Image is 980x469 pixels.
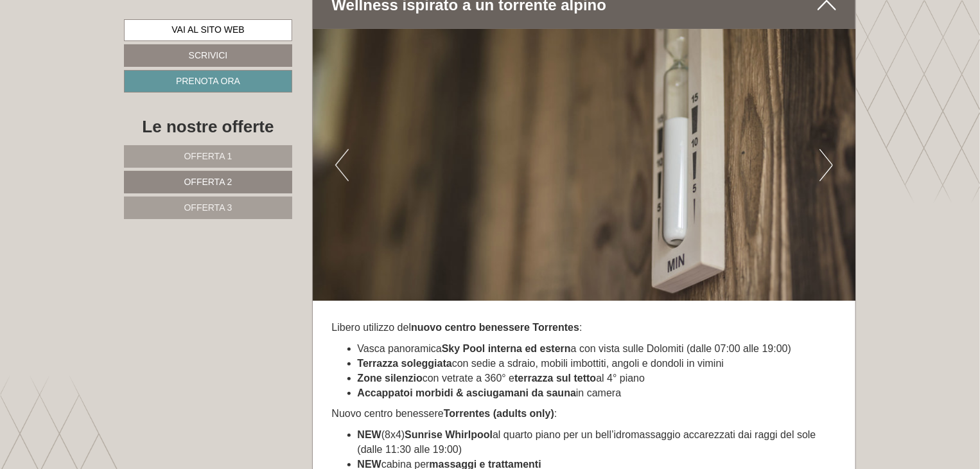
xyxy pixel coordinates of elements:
[332,321,837,335] p: Libero utilizzo del :
[358,387,577,398] strong: Accappatoi morbidi & asciugamani da sauna
[411,322,579,333] strong: nuovo centro benessere Torrentes
[124,19,292,41] a: Vai al sito web
[184,202,232,213] span: Offerta 3
[358,386,837,401] li: in camera
[514,373,596,384] strong: terrazza sul tetto
[184,177,232,187] span: Offerta 2
[819,149,833,181] button: Next
[124,70,292,93] a: Prenota ora
[358,371,837,386] li: con vetrate a 360° e al 4° piano
[335,149,349,181] button: Previous
[358,357,837,371] li: con sedie a sdraio, mobili imbottiti, angoli e dondoli in vimini
[124,44,292,67] a: Scrivici
[358,358,452,369] strong: Terrazza soleggiata
[442,343,571,354] strong: Sky Pool interna ed estern
[358,373,423,384] strong: Zone silenzio
[332,407,837,421] p: Nuovo centro benessere :
[405,429,493,440] strong: Sunrise Whirlpool
[444,408,554,419] strong: Torrentes (adults only)
[184,151,232,161] span: Offerta 1
[358,428,837,457] li: (8x4) al quarto piano per un bell’idromassaggio accarezzati dai raggi del sole (dalle 11:30 alle ...
[124,115,292,139] div: Le nostre offerte
[358,342,837,357] li: Vasca panoramica a con vista sulle Dolomiti (dalle 07:00 alle 19:00)
[358,429,381,440] strong: NEW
